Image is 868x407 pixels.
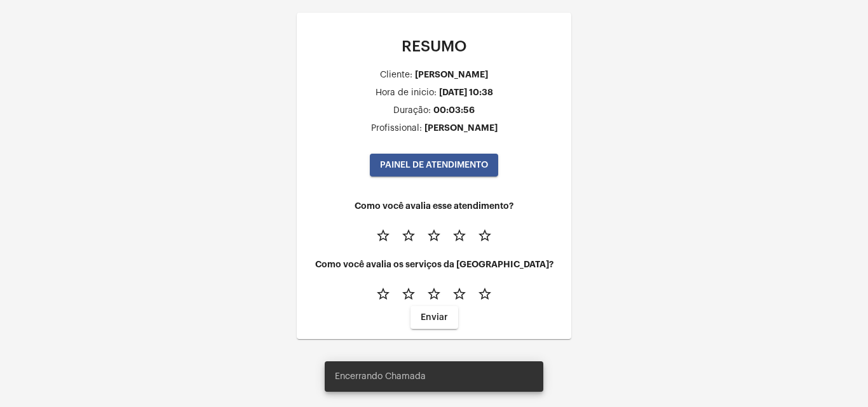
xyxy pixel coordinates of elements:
div: Hora de inicio: [376,88,437,98]
mat-icon: star_border [401,286,416,302]
mat-icon: star_border [376,286,391,302]
mat-icon: star_border [452,286,467,302]
span: PAINEL DE ATENDIMENTO [380,161,488,170]
mat-icon: star_border [452,228,467,243]
div: [PERSON_NAME] [424,123,498,133]
mat-icon: star_border [426,228,442,243]
div: [DATE] 10:38 [439,88,493,97]
mat-icon: star_border [426,286,442,302]
mat-icon: star_border [477,228,492,243]
button: PAINEL DE ATENDIMENTO [370,154,498,177]
button: Enviar [410,306,458,329]
div: Profissional: [371,124,422,133]
h4: Como você avalia esse atendimento? [307,201,561,211]
div: Cliente: [380,70,412,80]
mat-icon: star_border [401,228,416,243]
div: 00:03:56 [433,105,475,115]
span: Enviar [421,313,448,322]
h4: Como você avalia os serviços da [GEOGRAPHIC_DATA]? [307,260,561,269]
p: RESUMO [307,38,561,55]
mat-icon: star_border [376,228,391,243]
span: Encerrando Chamada [335,370,426,383]
mat-icon: star_border [477,286,492,302]
div: Duração: [393,106,431,116]
div: [PERSON_NAME] [415,70,488,79]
